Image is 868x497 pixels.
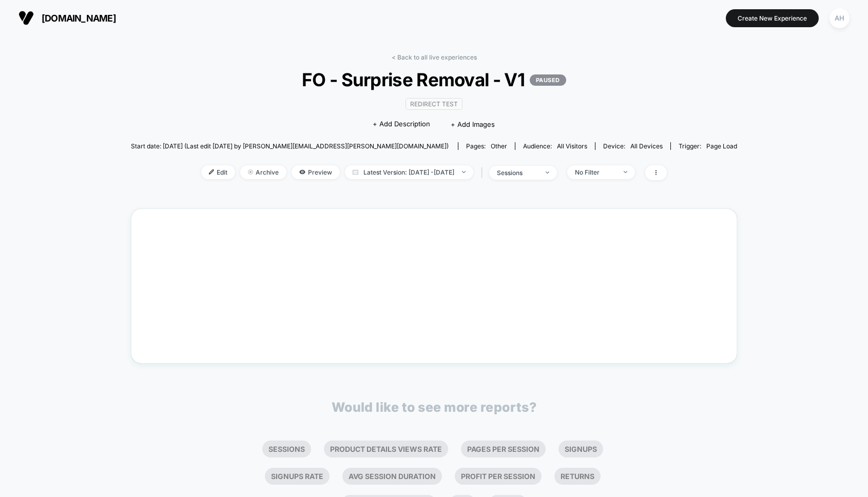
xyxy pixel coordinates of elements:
li: Signups Rate [265,468,330,485]
img: end [624,171,627,173]
li: Profit Per Session [455,468,542,485]
span: All Visitors [557,142,587,150]
li: Signups [558,441,603,457]
div: No Filter [575,168,616,176]
span: Page Load [706,142,737,150]
span: Archive [240,165,286,179]
img: end [546,171,549,174]
span: [DOMAIN_NAME] [42,13,116,24]
p: PAUSED [530,74,566,86]
span: other [491,142,507,150]
div: Audience: [523,142,587,150]
li: Product Details Views Rate [324,441,448,457]
span: Preview [292,165,340,179]
div: sessions [497,169,538,177]
span: + Add Images [451,120,495,128]
span: FO - Surprise Removal - V1 [161,69,706,90]
li: Avg Session Duration [342,468,442,485]
span: Device: [595,142,670,150]
img: calendar [353,169,358,175]
div: Pages: [466,142,507,150]
span: Edit [201,165,235,179]
li: Pages Per Session [461,441,546,457]
img: edit [209,169,214,175]
span: | [478,165,489,180]
span: all devices [630,142,663,150]
p: Would like to see more reports? [332,399,537,415]
img: end [462,171,466,173]
div: Trigger: [679,142,737,150]
span: Latest Version: [DATE] - [DATE] [345,165,473,179]
span: Start date: [DATE] (Last edit [DATE] by [PERSON_NAME][EMAIL_ADDRESS][PERSON_NAME][DOMAIN_NAME]) [131,142,449,150]
button: [DOMAIN_NAME] [15,10,119,26]
div: AH [830,8,850,28]
li: Sessions [262,441,311,457]
img: end [248,169,253,175]
span: + Add Description [373,119,430,129]
span: Redirect Test [406,98,462,110]
button: Create New Experience [726,9,819,27]
li: Returns [554,468,601,485]
img: Visually logo [18,10,34,26]
a: < Back to all live experiences [392,53,477,61]
button: AH [826,8,853,29]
